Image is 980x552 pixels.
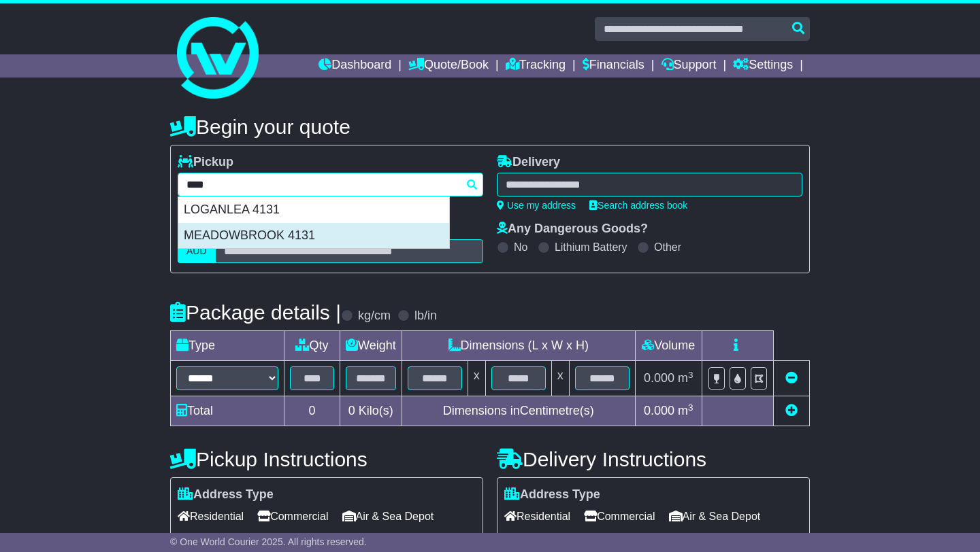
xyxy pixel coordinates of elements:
[551,361,569,396] td: x
[170,536,367,547] span: © One World Courier 2025. All rights reserved.
[733,54,793,77] a: Settings
[358,309,391,324] label: kg/cm
[504,506,570,527] span: Residential
[170,116,810,138] h4: Begin your quote
[661,54,717,77] a: Support
[654,241,681,254] label: Other
[497,448,810,470] h4: Delivery Instructions
[644,371,674,385] span: 0.000
[506,54,566,77] a: Tracking
[514,241,527,254] label: No
[497,200,576,211] a: Use my address
[584,506,655,527] span: Commercial
[342,506,434,527] span: Air & Sea Depot
[497,155,560,170] label: Delivery
[688,402,693,413] sup: 3
[171,396,284,426] td: Total
[414,309,437,324] label: lb/in
[178,239,216,263] label: AUD
[468,361,485,396] td: x
[171,331,284,361] td: Type
[340,396,402,426] td: Kilo(s)
[688,370,693,380] sup: 3
[340,331,402,361] td: Weight
[170,448,483,470] h4: Pickup Instructions
[178,487,274,502] label: Address Type
[635,331,702,361] td: Volume
[178,197,449,223] div: LOGANLEA 4131
[178,223,449,249] div: MEADOWBROOK 4131
[678,404,693,417] span: m
[555,241,627,254] label: Lithium Battery
[785,371,798,385] a: Remove this item
[284,396,340,426] td: 0
[497,222,648,237] label: Any Dangerous Goods?
[669,506,761,527] span: Air & Sea Depot
[644,404,674,417] span: 0.000
[257,506,328,527] span: Commercial
[583,54,644,77] a: Financials
[318,54,391,77] a: Dashboard
[678,371,693,385] span: m
[170,301,341,324] h4: Package details |
[178,506,244,527] span: Residential
[348,404,355,417] span: 0
[408,54,489,77] a: Quote/Book
[785,404,798,417] a: Add new item
[178,155,233,170] label: Pickup
[589,200,687,211] a: Search address book
[504,487,600,502] label: Address Type
[178,173,483,196] typeahead: Please provide city
[284,331,340,361] td: Qty
[402,396,635,426] td: Dimensions in Centimetre(s)
[402,331,635,361] td: Dimensions (L x W x H)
